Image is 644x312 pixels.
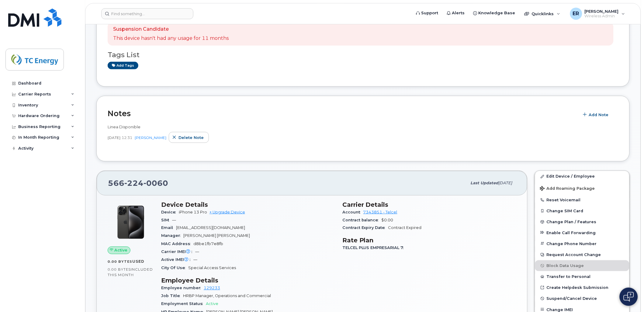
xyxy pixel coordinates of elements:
button: Delete note [169,132,209,143]
span: Contract balance [342,218,382,222]
span: Job Title [161,294,183,298]
button: Transfer to Personal [535,271,629,282]
span: Alerts [452,10,465,16]
span: Change Plan / Features [547,220,597,224]
span: ER [573,10,579,17]
span: City Of Use [161,266,188,270]
span: Special Access Services [188,266,236,270]
button: Request Account Change [535,249,629,260]
h2: Notes [108,109,576,118]
span: iPhone 13 Pro [179,210,207,214]
img: Open chat [624,292,634,302]
h3: Carrier Details [342,201,516,208]
span: Enable Call Forwarding [547,231,596,235]
span: Active IMEI [161,258,193,262]
span: Account [342,210,363,214]
span: Manager [161,234,183,238]
span: Email [161,226,176,230]
span: Support [421,10,438,16]
span: Knowledge Base [479,10,515,16]
span: Active [115,248,128,253]
span: Contract Expiry Date [342,226,388,230]
p: This device hasn't had any usage for 11 months [113,35,229,42]
a: + Upgrade Device [209,210,245,214]
span: Contract Expired [388,226,422,230]
span: 12:31 [122,135,132,140]
button: Change Plan / Features [535,217,629,227]
span: included this month [108,267,153,277]
span: — [172,218,176,222]
span: TELCEL PLUS EMPRESARIAL 7 [342,246,407,250]
span: [PERSON_NAME] [585,9,619,14]
button: Reset Voicemail [535,195,629,206]
span: Employment Status [161,302,206,306]
span: 0.00 Bytes [108,268,131,272]
span: SIM [161,218,172,222]
span: $0.00 [382,218,393,222]
span: Delete note [178,135,204,140]
span: [PERSON_NAME] [PERSON_NAME] [183,234,250,238]
span: 0.00 Bytes [108,260,132,264]
a: Edit Device / Employee [535,171,629,182]
div: Quicklinks [520,8,565,20]
span: HRBP Manager, Operations and Commercial [183,294,271,298]
span: Last updated [471,181,499,185]
span: Add Roaming Package [540,186,595,192]
a: Knowledge Base [469,7,520,19]
span: 224 [124,179,144,188]
input: Find something... [101,8,193,19]
img: iPhone_15_Pro_Black.png [113,204,149,241]
p: Suspension Candidate [113,26,229,33]
span: Employee number [161,286,204,290]
h3: Rate Plan [342,237,516,244]
span: — [193,258,197,262]
a: Create Helpdesk Submission [535,282,629,293]
span: 566 [108,179,168,188]
a: Support [412,7,443,19]
button: Change Phone Number [535,238,629,249]
span: Carrier IMEI [161,250,195,254]
span: MAC Address [161,242,193,246]
button: Suspend/Cancel Device [535,293,629,304]
span: Suspend/Cancel Device [547,296,597,301]
h3: Tags List [108,51,618,59]
button: Change SIM Card [535,206,629,217]
span: d8be1fb7e8fb [193,242,223,246]
span: Add Note [589,112,609,118]
span: Wireless Admin [585,14,619,19]
a: 7343851 - Telcel [363,210,397,214]
a: [PERSON_NAME] [135,135,166,140]
span: [DATE] [108,135,120,140]
h3: Device Details [161,201,335,208]
h3: Employee Details [161,277,335,284]
span: 0060 [144,179,168,188]
span: used [132,259,144,264]
button: Enable Call Forwarding [535,227,629,238]
span: [DATE] [499,181,512,185]
button: Add Roaming Package [535,182,629,194]
span: Linea Disponible [108,124,140,129]
span: Active [206,302,218,306]
button: Block Data Usage [535,260,629,271]
div: Eric Rodriguez [566,8,629,20]
span: Device [161,210,179,214]
a: 129233 [204,286,220,290]
a: Alerts [443,7,469,19]
span: — [195,250,199,254]
button: Add Note [579,109,614,120]
a: Add tags [108,62,138,69]
span: Quicklinks [532,11,554,16]
span: [EMAIL_ADDRESS][DOMAIN_NAME] [176,226,245,230]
